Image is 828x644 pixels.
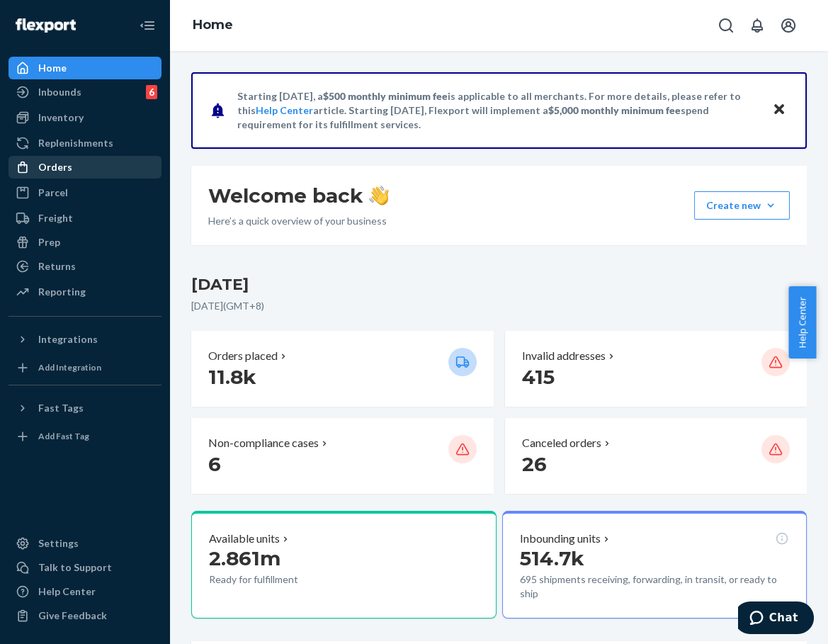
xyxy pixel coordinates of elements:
button: Canceled orders 26 [505,418,807,494]
p: 695 shipments receiving, forwarding, in transit, or ready to ship [520,572,790,601]
a: Help Center [8,580,161,603]
button: Orders placed 11.8k [191,331,494,407]
h3: [DATE] [191,273,807,296]
button: Open Search Box [712,11,740,40]
p: Here’s a quick overview of your business [208,214,389,228]
a: Inbounds6 [8,81,161,103]
span: 415 [522,365,555,389]
iframe: Opens a widget where you can chat to one of our agents [738,601,814,637]
div: 6 [146,85,157,99]
div: Talk to Support [38,560,112,575]
span: 2.861m [209,546,280,570]
div: Prep [38,235,60,249]
img: Flexport logo [16,18,76,33]
a: Parcel [8,181,161,204]
p: Ready for fulfillment [209,572,388,587]
span: 11.8k [208,365,256,389]
p: Starting [DATE], a is applicable to all merchants. For more details, please refer to this article... [237,89,759,132]
a: Home [193,17,233,33]
a: Add Fast Tag [8,425,161,448]
div: Inbounds [38,85,81,99]
a: Settings [8,532,161,555]
div: Settings [38,536,79,550]
div: Give Feedback [38,609,107,623]
div: Home [38,61,67,75]
ol: breadcrumbs [181,5,244,46]
a: Prep [8,231,161,254]
div: Fast Tags [38,401,84,415]
a: Freight [8,207,161,230]
p: Inbounding units [520,531,601,547]
div: Add Fast Tag [38,430,89,442]
a: Inventory [8,106,161,129]
div: Freight [38,211,73,225]
button: Open account menu [774,11,803,40]
button: Close Navigation [133,11,161,40]
button: Help Center [788,286,816,358]
button: Give Feedback [8,604,161,627]
div: Help Center [38,584,96,599]
div: Returns [38,259,76,273]
p: Invalid addresses [522,348,606,364]
button: Open notifications [743,11,771,40]
button: Close [770,100,788,120]
button: Talk to Support [8,556,161,579]
div: Parcel [38,186,68,200]
a: Replenishments [8,132,161,154]
a: Reporting [8,281,161,303]
a: Help Center [256,104,313,116]
button: Integrations [8,328,161,351]
a: Add Integration [8,356,161,379]
p: [DATE] ( GMT+8 ) [191,299,807,313]
p: Available units [209,531,280,547]
h1: Welcome back [208,183,389,208]
button: Fast Tags [8,397,161,419]
img: hand-wave emoji [369,186,389,205]
button: Invalid addresses 415 [505,331,807,407]
p: Non-compliance cases [208,435,319,451]
a: Returns [8,255,161,278]
button: Available units2.861mReady for fulfillment [191,511,497,618]
div: Replenishments [38,136,113,150]
button: Non-compliance cases 6 [191,418,494,494]
a: Orders [8,156,161,179]
a: Home [8,57,161,79]
div: Orders [38,160,72,174]
span: $5,000 monthly minimum fee [548,104,681,116]
button: Create new [694,191,790,220]
button: Inbounding units514.7k695 shipments receiving, forwarding, in transit, or ready to ship [502,511,807,618]
span: 6 [208,452,221,476]
span: $500 monthly minimum fee [323,90,448,102]
div: Add Integration [38,361,101,373]
span: 26 [522,452,547,476]
div: Inventory [38,111,84,125]
div: Integrations [38,332,98,346]
p: Orders placed [208,348,278,364]
p: Canceled orders [522,435,601,451]
span: 514.7k [520,546,584,570]
div: Reporting [38,285,86,299]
